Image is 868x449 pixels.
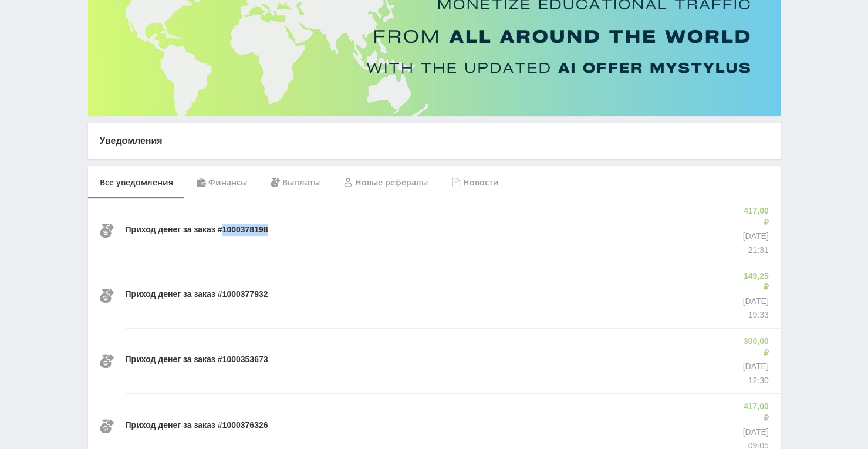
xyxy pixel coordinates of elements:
[740,375,769,387] p: 12:30
[88,166,185,199] div: Все уведомления
[440,166,511,199] div: Новости
[259,166,332,199] div: Выплаты
[740,296,769,308] p: [DATE]
[740,231,769,242] p: [DATE]
[740,309,769,321] p: 19:33
[740,427,769,438] p: [DATE]
[740,245,769,256] p: 21:31
[740,205,769,228] p: 417,00 ₽
[126,289,268,301] p: Приход денег за заказ #1000377932
[100,134,769,147] p: Уведомления
[332,166,440,199] div: Новые рефералы
[185,166,259,199] div: Финансы
[126,354,268,366] p: Приход денег за заказ #1000353673
[740,361,769,373] p: [DATE]
[126,420,268,431] p: Приход денег за заказ #1000376326
[126,224,268,236] p: Приход денег за заказ #1000378198
[740,401,769,424] p: 417,00 ₽
[740,336,769,359] p: 300,00 ₽
[740,271,769,293] p: 149,25 ₽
